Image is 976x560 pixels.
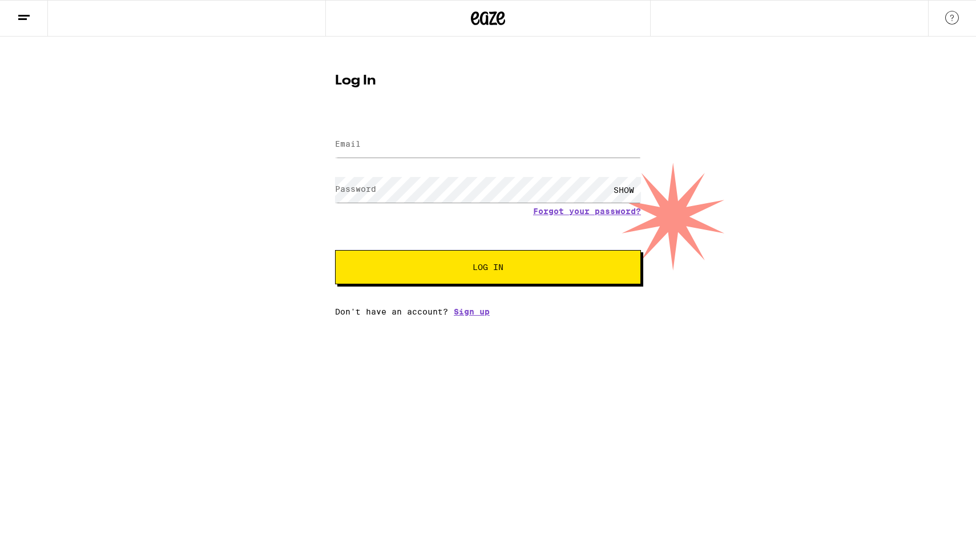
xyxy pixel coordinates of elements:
[533,207,641,216] a: Forgot your password?
[607,177,641,203] div: SHOW
[335,307,641,316] div: Don't have an account?
[473,263,503,271] span: Log In
[335,74,641,88] h1: Log In
[454,307,490,316] a: Sign up
[335,132,641,158] input: Email
[335,184,376,194] label: Password
[335,250,641,284] button: Log In
[335,139,361,148] label: Email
